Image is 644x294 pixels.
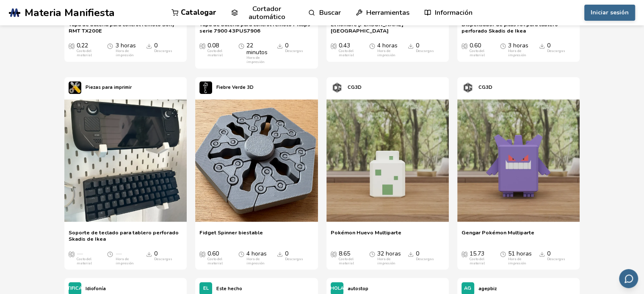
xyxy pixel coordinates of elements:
[377,49,395,58] font: Hora de impresión
[369,250,375,257] span: Tiempo promedio de impresión
[69,42,75,49] span: Costo promedio
[470,250,484,258] font: 15.73
[508,49,526,58] font: Hora de impresión
[77,257,92,266] font: Costo del material
[508,41,528,49] font: 3 horas
[207,257,223,266] font: Costo del material
[539,42,545,49] span: Descargas
[69,21,182,34] a: Tapa de batería para control remoto Sony RMT TX200E
[326,77,366,98] a: Perfil de CG3DCG3D
[339,250,350,258] font: 8.65
[377,250,401,258] font: 32 horas
[69,250,75,257] span: Costo promedio
[107,250,113,257] span: Tiempo promedio de impresión
[285,250,288,258] font: 0
[462,229,534,236] font: Gengar Pokémon Multiparte
[195,77,258,98] a: Perfil de FeverGreen3DFiebre Verde 3D
[584,5,635,21] button: Iniciar sesión
[435,8,473,17] font: Información
[539,250,545,257] span: Descargas
[331,229,401,236] font: Pokémon Huevo Multiparte
[470,257,485,266] font: Costo del material
[348,84,362,91] font: CG3D
[377,41,398,49] font: 4 horas
[500,42,506,49] span: Tiempo promedio de impresión
[77,250,83,258] font: —
[69,229,179,242] font: Soporte de teclado para tablero perforado Skadis de Ikea
[285,41,288,49] font: 0
[547,257,565,261] font: Descargas
[216,84,254,91] font: Fiebre Verde 3D
[462,42,467,49] span: Costo promedio
[154,257,172,261] font: Descargas
[330,285,344,291] font: HOLA
[462,229,534,242] a: Gengar Pokémon Multiparte
[619,269,638,288] button: Enviar comentarios por correo electrónico
[238,250,244,257] span: Tiempo promedio de impresión
[199,229,263,242] a: Fidget Spinner biestable
[207,250,219,258] font: 0.60
[462,21,558,34] font: Dispensador de pilas AA para tablero perforado Skadis de Ikea
[277,42,283,49] span: Descargas
[508,250,532,258] font: 51 horas
[416,49,434,53] font: Descargas
[154,41,158,49] font: 0
[115,41,135,49] font: 3 horas
[408,42,414,49] span: Descargas
[339,41,350,49] font: 0.43
[331,81,343,94] img: Perfil de CG3D
[199,81,212,94] img: Perfil de FeverGreen3D
[246,250,267,258] font: 4 horas
[238,42,244,49] span: Tiempo promedio de impresión
[199,21,310,34] font: Tapa de batería para control remoto Philips serie 7900 43PUS7906
[416,257,434,261] font: Descargas
[207,41,219,49] font: 0.08
[319,8,341,17] font: Buscar
[369,42,375,49] span: Tiempo promedio de impresión
[462,81,474,94] img: Perfil de CG3D
[470,49,485,58] font: Costo del material
[331,229,401,242] a: Pokémon Huevo Multiparte
[246,55,264,64] font: Hora de impresión
[331,21,445,34] a: El hombre [PERSON_NAME][GEOGRAPHIC_DATA]
[331,250,337,257] span: Costo promedio
[69,229,182,242] a: Soporte de teclado para tablero perforado Skadis de Ikea
[500,250,506,257] span: Tiempo promedio de impresión
[416,250,419,258] font: 0
[339,257,354,266] font: Costo del material
[115,257,133,266] font: Hora de impresión
[199,21,313,34] a: Tapa de batería para control remoto Philips serie 7900 43PUS7906
[462,21,575,34] a: Dispensador de pilas AA para tablero perforado Skadis de Ikea
[285,49,303,53] font: Descargas
[246,41,268,56] font: 22 minutos
[277,250,283,257] span: Descargas
[69,81,81,94] img: Perfil de PartsToPrint
[203,285,209,291] font: EL
[416,41,419,49] font: 0
[199,250,205,257] span: Costo promedio
[249,4,285,22] font: Cortador automático
[115,250,121,258] font: —
[181,8,216,17] font: Catalogar
[146,250,152,257] span: Descargas
[64,77,136,98] a: Perfil de PartsToPrintPiezas para imprimir
[408,250,414,257] span: Descargas
[547,250,550,258] font: 0
[470,41,481,49] font: 0.60
[591,8,629,16] font: Iniciar sesión
[199,229,263,236] font: Fidget Spinner biestable
[115,49,133,58] font: Hora de impresión
[478,84,492,91] font: CG3D
[154,250,158,258] font: 0
[457,77,497,98] a: Perfil de CG3DCG3D
[547,41,550,49] font: 0
[199,42,205,49] span: Costo promedio
[107,42,113,49] span: Tiempo promedio de impresión
[547,49,565,53] font: Descargas
[366,8,409,17] font: Herramientas
[462,250,467,257] span: Costo promedio
[25,5,115,20] font: Materia Manifiesta
[508,257,526,266] font: Hora de impresión
[86,286,106,292] font: Idiofonía
[77,49,92,58] font: Costo del material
